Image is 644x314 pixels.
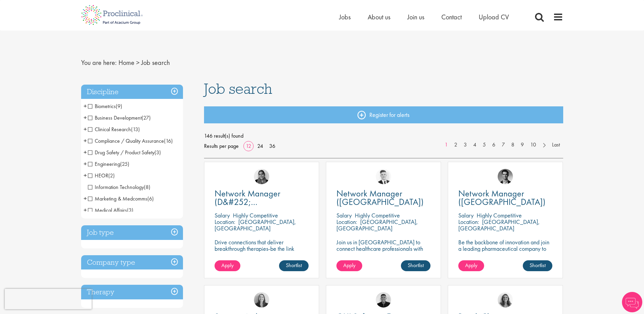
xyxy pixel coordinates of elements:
p: Drive connections that deliver breakthrough therapies-be the link between innovation and impact i... [215,239,309,265]
a: 6 [489,141,499,149]
span: Apply [221,262,234,269]
span: (27) [142,114,151,121]
span: + [84,112,87,123]
span: Network Manager ([GEOGRAPHIC_DATA]) [458,188,546,208]
img: Mia Kellerman [254,292,269,308]
span: Business Development [88,114,142,121]
span: Apply [343,262,355,269]
a: breadcrumb link [118,58,134,67]
img: Chatbot [622,292,642,312]
span: + [84,124,87,134]
a: 4 [470,141,480,149]
span: Results per page [204,141,239,151]
h3: Discipline [81,85,183,99]
span: + [84,101,87,111]
h3: Company type [81,255,183,270]
a: 12 [243,142,254,150]
a: Network Manager ([GEOGRAPHIC_DATA]) [458,189,552,206]
a: Join us [407,13,424,21]
a: Jobs [339,13,351,21]
p: Highly Competitive [477,211,522,219]
span: (16) [164,137,173,144]
a: 7 [498,141,508,149]
a: 1 [441,141,451,149]
p: [GEOGRAPHIC_DATA], [GEOGRAPHIC_DATA] [215,218,296,232]
a: Apply [336,260,362,271]
span: Drug Safety / Product Safety [88,149,154,156]
iframe: reCAPTCHA [5,289,92,309]
span: HEOR [88,172,115,179]
span: (25) [120,160,129,168]
a: Shortlist [401,260,430,271]
p: Join us in [GEOGRAPHIC_DATA] to connect healthcare professionals with breakthrough therapies and ... [336,239,430,265]
span: Marketing & Medcomms [88,195,147,202]
span: Apply [465,262,477,269]
span: Salary [336,211,352,219]
span: 146 result(s) found [204,131,563,141]
span: Biometrics [88,103,122,110]
span: You are here: [81,58,117,67]
span: Compliance / Quality Assurance [88,137,173,144]
span: HEOR [88,172,108,179]
p: [GEOGRAPHIC_DATA], [GEOGRAPHIC_DATA] [336,218,418,232]
a: Upload CV [479,13,509,21]
a: Apply [215,260,240,271]
a: 8 [508,141,518,149]
a: Apply [458,260,484,271]
span: + [84,136,87,146]
img: Jackie Cerchio [498,292,513,308]
span: + [84,170,87,180]
span: (3) [127,207,133,214]
p: Highly Competitive [355,211,400,219]
p: [GEOGRAPHIC_DATA], [GEOGRAPHIC_DATA] [458,218,540,232]
span: Clinical Research [88,126,131,133]
a: 24 [255,142,265,150]
span: Location: [215,218,235,226]
span: Information Technology [88,184,144,191]
a: Nicolas Daniel [376,169,391,184]
span: (9) [116,103,122,110]
a: 3 [460,141,470,149]
span: Network Manager ([GEOGRAPHIC_DATA]) [336,188,424,208]
a: 5 [479,141,489,149]
span: > [136,58,140,67]
a: Register for alerts [204,106,563,123]
span: Job search [141,58,170,67]
span: + [84,159,87,169]
span: Biometrics [88,103,116,110]
a: 9 [517,141,527,149]
span: Business Development [88,114,151,121]
span: (3) [154,149,161,156]
img: Christian Andersen [376,292,391,308]
a: Network Manager ([GEOGRAPHIC_DATA]) [336,189,430,206]
a: 2 [451,141,461,149]
a: 10 [527,141,539,149]
a: Shortlist [279,260,309,271]
p: Highly Competitive [233,211,278,219]
span: Medical Affairs [88,207,133,214]
a: Contact [441,13,462,21]
a: About us [368,13,390,21]
span: Clinical Research [88,126,140,133]
img: Max Slevogt [498,169,513,184]
span: Drug Safety / Product Safety [88,149,161,156]
span: Salary [458,211,474,219]
a: 36 [267,142,278,150]
span: Engineering [88,160,120,168]
h3: Job type [81,225,183,240]
span: (2) [108,172,115,179]
span: Information Technology [88,184,150,191]
span: + [84,193,87,204]
div: Therapy [81,285,183,299]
